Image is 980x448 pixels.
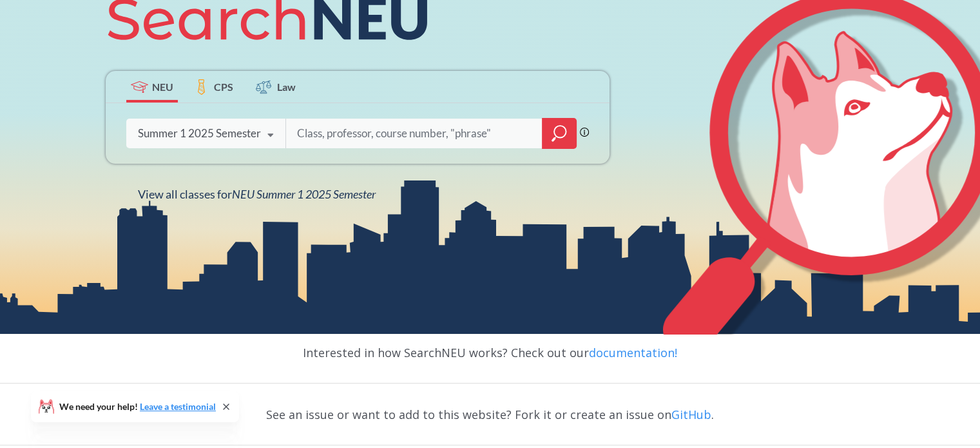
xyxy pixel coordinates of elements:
span: NEU Summer 1 2025 Semester [232,187,376,201]
a: documentation! [589,345,677,360]
span: CPS [214,79,233,94]
div: Summer 1 2025 Semester [138,126,261,141]
a: GitHub [671,407,711,422]
span: Law [277,79,296,94]
span: NEU [152,79,173,94]
span: View all classes for [138,187,376,201]
svg: magnifying glass [552,124,567,142]
input: Class, professor, course number, "phrase" [296,120,533,147]
div: magnifying glass [542,118,577,149]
